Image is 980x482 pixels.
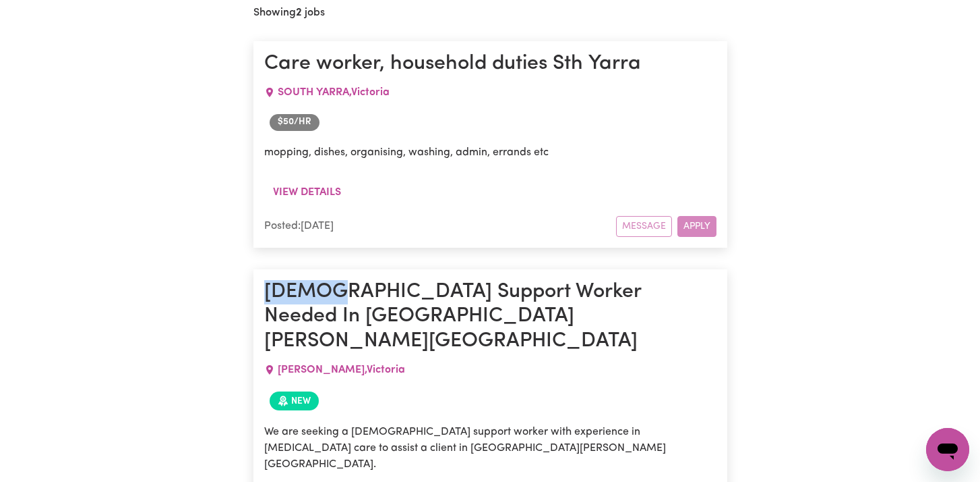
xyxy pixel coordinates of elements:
b: 2 [296,7,302,18]
div: Posted: [DATE] [264,218,616,234]
h1: Care worker, household duties Sth Yarra [264,52,716,76]
iframe: Button to launch messaging window, conversation in progress [926,428,969,471]
span: Job posted within the last 30 days [270,392,319,410]
p: We are seeking a [DEMOGRAPHIC_DATA] support worker with experience in [MEDICAL_DATA] care to assi... [264,424,716,473]
span: [PERSON_NAME] , Victoria [278,365,405,375]
h2: Showing jobs [253,7,325,20]
p: mopping, dishes, organising, washing, admin, errands etc [264,144,716,161]
span: Job rate per hour [270,114,319,130]
span: SOUTH YARRA , Victoria [278,87,390,98]
h1: [DEMOGRAPHIC_DATA] Support Worker Needed In [GEOGRAPHIC_DATA][PERSON_NAME][GEOGRAPHIC_DATA] [264,280,716,354]
button: View details [264,180,350,205]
